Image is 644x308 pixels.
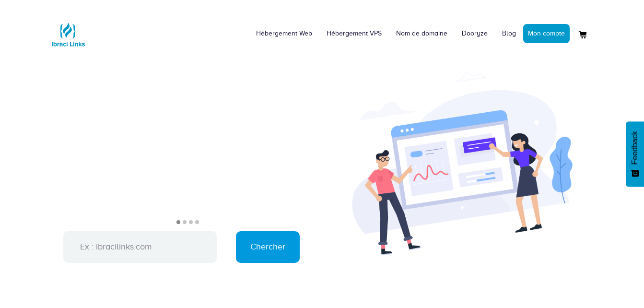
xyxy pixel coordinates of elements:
[319,19,389,48] a: Hébergement VPS
[455,19,495,48] a: Dooryze
[236,231,300,263] input: Chercher
[523,24,570,43] a: Mon compte
[49,15,87,54] img: Logo Ibraci Links
[49,7,87,54] a: Logo Ibraci Links
[631,131,639,165] span: Feedback
[249,19,319,48] a: Hébergement Web
[626,121,644,187] button: Feedback - Afficher l’enquête
[495,19,523,48] a: Blog
[389,19,455,48] a: Nom de domaine
[63,231,217,263] input: Ex : ibracilinks.com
